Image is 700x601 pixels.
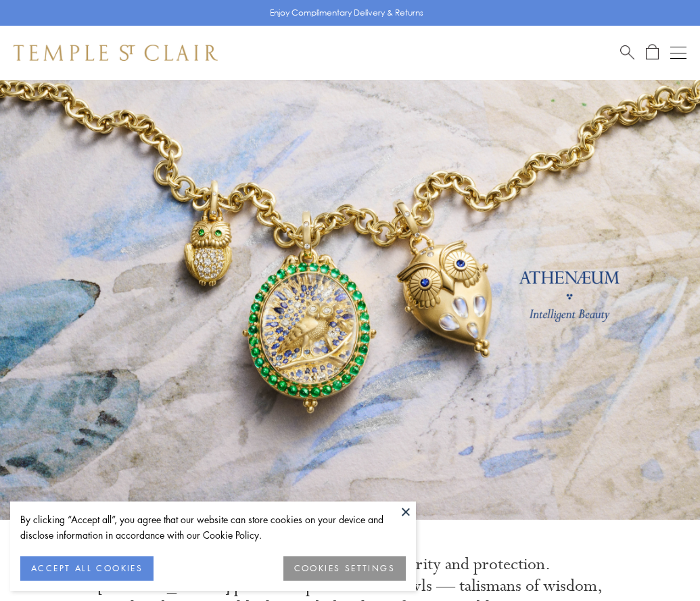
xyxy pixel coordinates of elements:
[283,556,406,581] button: COOKIES SETTINGS
[20,556,154,581] button: ACCEPT ALL COOKIES
[646,44,659,61] a: Open Shopping Bag
[14,45,218,61] img: Temple St. Clair
[20,512,406,543] div: By clicking “Accept all”, you agree that our website can store cookies on your device and disclos...
[670,45,686,61] button: Open navigation
[620,44,634,61] a: Search
[270,6,423,20] p: Enjoy Complimentary Delivery & Returns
